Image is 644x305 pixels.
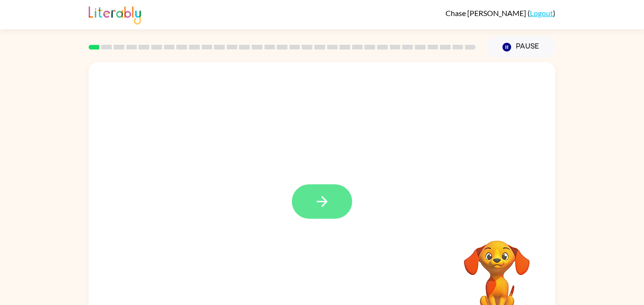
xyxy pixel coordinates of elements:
[89,4,141,25] img: Literably
[446,8,528,17] span: Chase [PERSON_NAME]
[530,8,553,17] a: Logout
[487,36,555,58] button: Pause
[446,8,555,17] div: ( )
